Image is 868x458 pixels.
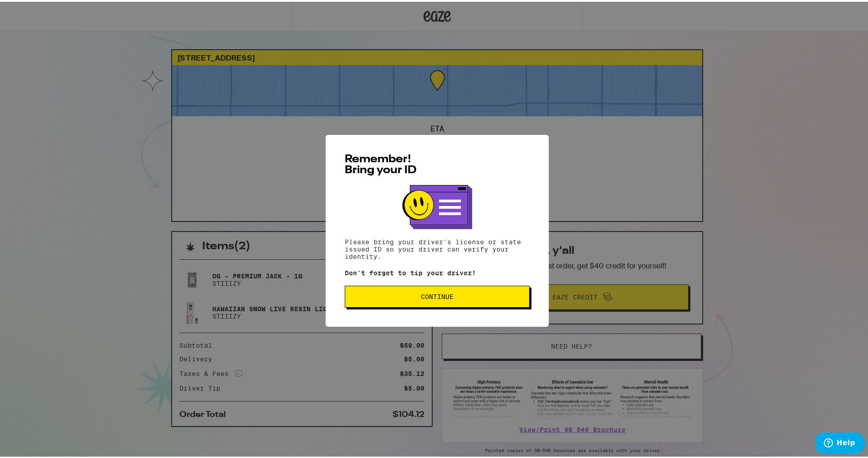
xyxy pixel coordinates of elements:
[345,152,417,174] span: Remember! Bring your ID
[345,237,530,258] p: Please bring your driver's license or state issued ID so your driver can verify your identity.
[421,292,454,298] span: Continue
[345,268,530,275] p: Don't forget to tip your driver!
[345,284,530,306] button: Continue
[816,431,865,453] iframe: Opens a widget where you can find more information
